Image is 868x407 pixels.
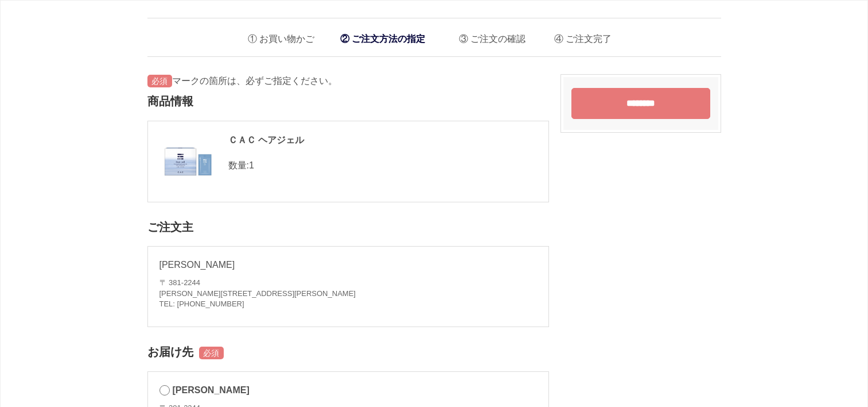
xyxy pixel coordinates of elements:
[159,159,537,172] p: 数量:
[334,27,431,51] li: ご注文方法の指定
[173,385,250,395] span: [PERSON_NAME]
[159,133,217,190] img: 060405.jpg
[147,74,549,88] p: マークの箇所は、必ずご指定ください。
[159,258,537,272] p: [PERSON_NAME]
[546,24,612,48] li: ご注文完了
[147,214,549,241] h2: ご注文主
[159,278,537,309] address: 〒 381-2244 [PERSON_NAME][STREET_ADDRESS][PERSON_NAME] TEL: [PHONE_NUMBER]
[147,88,549,115] h2: 商品情報
[239,24,314,48] li: お買い物かご
[159,133,537,148] div: ＣＡＣ ヘアジェル
[450,24,526,48] li: ご注文の確認
[147,339,549,366] h2: お届け先
[249,160,254,170] span: 1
